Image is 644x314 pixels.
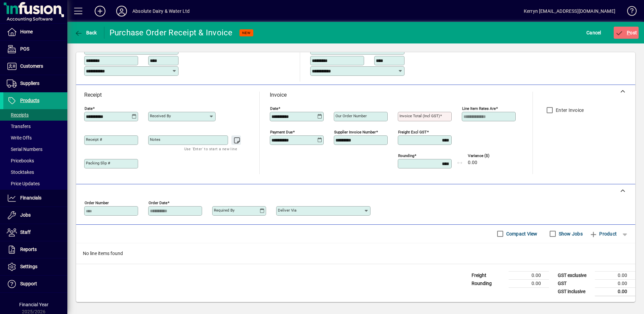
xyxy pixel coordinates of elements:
mat-label: Date [85,106,93,111]
mat-label: Notes [150,137,160,142]
a: Receipts [3,109,67,121]
span: Financials [20,195,41,200]
a: Stocktakes [3,166,67,178]
span: NEW [242,31,251,35]
label: Compact View [505,230,538,237]
div: Absolute Dairy & Water Ltd [132,6,190,17]
button: Cancel [585,27,603,39]
a: Transfers [3,121,67,132]
div: Purchase Order Receipt & Invoice [109,27,233,38]
span: Staff [20,229,31,235]
span: 0.00 [468,160,477,165]
a: Staff [3,224,67,241]
span: Products [20,98,39,103]
mat-label: Required by [214,208,234,213]
mat-label: Payment due [270,130,293,134]
td: Freight [468,271,509,279]
span: Home [20,29,33,34]
mat-label: Supplier invoice number [334,130,376,134]
td: GST inclusive [554,287,595,296]
span: Settings [20,264,37,269]
span: Suppliers [20,81,39,86]
a: Serial Numbers [3,144,67,155]
a: Support [3,276,67,292]
mat-hint: Use 'Enter' to start a new line [184,145,237,153]
a: Write Offs [3,132,67,144]
span: Price Updates [7,181,40,186]
a: POS [3,41,67,58]
td: 0.00 [509,271,549,279]
td: GST exclusive [554,271,595,279]
mat-label: Freight excl GST [398,130,427,134]
span: Product [589,228,617,239]
a: Suppliers [3,75,67,92]
span: Cancel [586,27,601,38]
mat-label: Deliver via [278,208,296,213]
span: POS [20,46,29,52]
button: Add [89,5,111,17]
span: Back [74,30,97,35]
mat-label: Received by [150,114,171,118]
a: Knowledge Base [622,1,636,23]
a: Settings [3,258,67,275]
mat-label: Rounding [398,153,414,158]
span: Support [20,281,37,286]
td: 0.00 [595,271,635,279]
div: No line items found [76,243,635,264]
a: Price Updates [3,178,67,189]
span: Stocktakes [7,169,34,175]
td: 0.00 [595,279,635,287]
mat-label: Order number [85,200,109,205]
button: Profile [111,5,132,17]
span: Transfers [7,124,31,129]
mat-label: Order date [149,200,167,205]
span: Jobs [20,212,31,218]
span: Serial Numbers [7,147,42,152]
a: Pricebooks [3,155,67,166]
span: ost [615,30,637,35]
a: Financials [3,190,67,207]
app-page-header-button: Back [67,27,104,39]
a: Jobs [3,207,67,224]
td: Rounding [468,279,509,287]
button: Back [73,27,99,39]
span: Write Offs [7,135,32,140]
a: Home [3,24,67,40]
div: Kerryn [EMAIL_ADDRESS][DOMAIN_NAME] [524,6,615,17]
button: Product [586,228,620,240]
mat-label: Invoice Total (incl GST) [399,114,440,118]
span: Customers [20,63,43,69]
mat-label: Receipt # [86,137,102,142]
mat-label: Our order number [335,114,367,118]
mat-label: Line item rates are [462,106,496,111]
span: Pricebooks [7,158,34,163]
mat-label: Packing Slip # [86,161,110,165]
label: Show Jobs [557,230,583,237]
span: Financial Year [19,302,49,307]
span: Reports [20,247,37,252]
td: GST [554,279,595,287]
mat-label: Date [270,106,278,111]
a: Customers [3,58,67,75]
a: Reports [3,241,67,258]
label: Enter Invoice [554,107,584,114]
td: 0.00 [509,279,549,287]
span: Variance ($) [468,154,508,158]
span: P [627,30,630,35]
span: Receipts [7,112,29,118]
td: 0.00 [595,287,635,296]
button: Post [614,27,639,39]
